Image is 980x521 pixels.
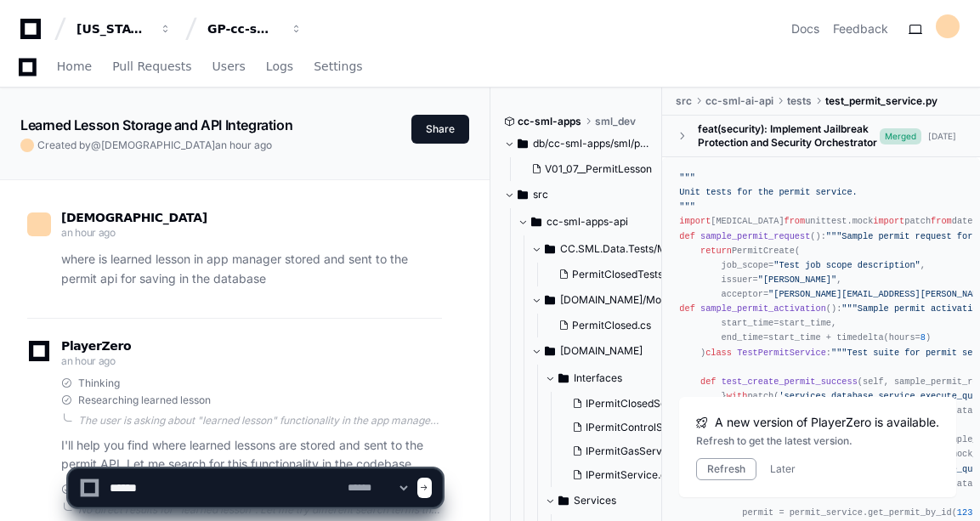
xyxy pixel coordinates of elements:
button: db/cc-sml-apps/sml/public-all [504,130,650,157]
button: Share [411,115,469,144]
button: GP-cc-sml-apps [201,14,309,44]
span: import [679,216,711,226]
span: class [705,348,732,358]
span: return [700,246,732,256]
span: PermitClosed.cs [572,319,651,332]
span: test_permit_service.py [825,94,938,108]
span: sml_dev [595,115,636,128]
svg: Directory [545,290,555,310]
span: [DOMAIN_NAME]/Models [560,293,677,307]
svg: Directory [518,133,528,154]
span: A new version of PlayerZero is available. [715,414,939,431]
span: V01_07__PermitLessonLearned.sql [545,162,708,176]
span: import [873,216,904,226]
a: Logs [266,48,293,87]
div: [DATE] [928,130,956,143]
svg: Directory [531,212,541,232]
button: Interfaces [545,365,691,392]
a: Docs [791,20,819,37]
span: an hour ago [61,226,116,239]
div: Refresh to get the latest version. [696,434,939,448]
span: with [727,391,748,401]
button: [US_STATE] Pacific [70,14,178,44]
span: TestPermitService [737,348,826,358]
button: IPermitControlService.cs [565,416,694,439]
span: Settings [314,61,362,71]
span: Merged [880,128,921,144]
a: Pull Requests [112,48,191,87]
span: Home [57,61,92,71]
span: IPermitClosedService.cs [586,397,705,411]
button: V01_07__PermitLessonLearned.sql [524,157,654,181]
svg: Directory [518,184,528,205]
span: "[PERSON_NAME]" [758,275,836,285]
span: cc-sml-apps [518,115,581,128]
div: feat(security): Implement Jailbreak Protection and Security Orchestrator [698,122,880,150]
span: an hour ago [61,354,116,367]
a: Users [212,48,246,87]
span: src [676,94,692,108]
span: Researching learned lesson [78,394,211,407]
button: cc-sml-apps-api [518,208,664,235]
span: def [700,377,716,387]
span: CC.SML.Data.Tests/Models [560,242,677,256]
button: CC.SML.Data.Tests/Models [531,235,677,263]
span: def [679,231,694,241]
span: from [931,216,952,226]
span: test_create_permit_success [722,377,858,387]
div: [US_STATE] Pacific [76,20,150,37]
button: PermitClosedTests.cs [552,263,677,286]
span: an hour ago [215,139,272,151]
span: Interfaces [574,371,622,385]
p: I'll help you find where learned lessons are stored and sent to the permit API. Let me search for... [61,436,442,475]
span: PermitClosedTests.cs [572,268,677,281]
svg: Directory [558,368,569,388]
button: src [504,181,650,208]
button: [DOMAIN_NAME] [531,337,677,365]
app-text-character-animate: Learned Lesson Storage and API Integration [20,116,292,133]
button: PermitClosed.cs [552,314,667,337]
div: The user is asking about "learned lesson" functionality in the app manager and how it's stored an... [78,414,442,428]
span: from [785,216,806,226]
span: cc-sml-ai-api [705,94,773,108]
span: Users [212,61,246,71]
span: sample_permit_request [700,231,810,241]
span: Pull Requests [112,61,191,71]
span: [DOMAIN_NAME] [560,344,643,358]
span: IPermitControlService.cs [586,421,707,434]
button: Later [770,462,796,476]
span: "Test job scope description" [773,260,921,270]
a: Settings [314,48,362,87]
button: Refresh [696,458,756,480]
button: IPermitClosedService.cs [565,392,694,416]
svg: Directory [545,239,555,259]
span: db/cc-sml-apps/sml/public-all [533,137,650,150]
span: cc-sml-apps-api [547,215,628,229]
span: 8 [921,332,926,343]
span: Thinking [78,377,120,390]
button: Feedback [833,20,888,37]
span: [DEMOGRAPHIC_DATA] [101,139,215,151]
div: GP-cc-sml-apps [207,20,280,37]
span: Created by [37,139,272,152]
button: [DOMAIN_NAME]/Models [531,286,677,314]
span: @ [91,139,101,151]
span: PlayerZero [61,341,131,351]
p: where is learned lesson in app manager stored and sent to the permit api for saving in the database [61,250,442,289]
span: src [533,188,548,201]
svg: Directory [545,341,555,361]
span: Logs [266,61,293,71]
span: """ Unit tests for the permit service. """ [679,173,857,212]
a: Home [57,48,92,87]
span: def [679,303,694,314]
span: [DEMOGRAPHIC_DATA] [61,211,207,224]
span: sample_permit_activation [700,303,826,314]
span: tests [787,94,812,108]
